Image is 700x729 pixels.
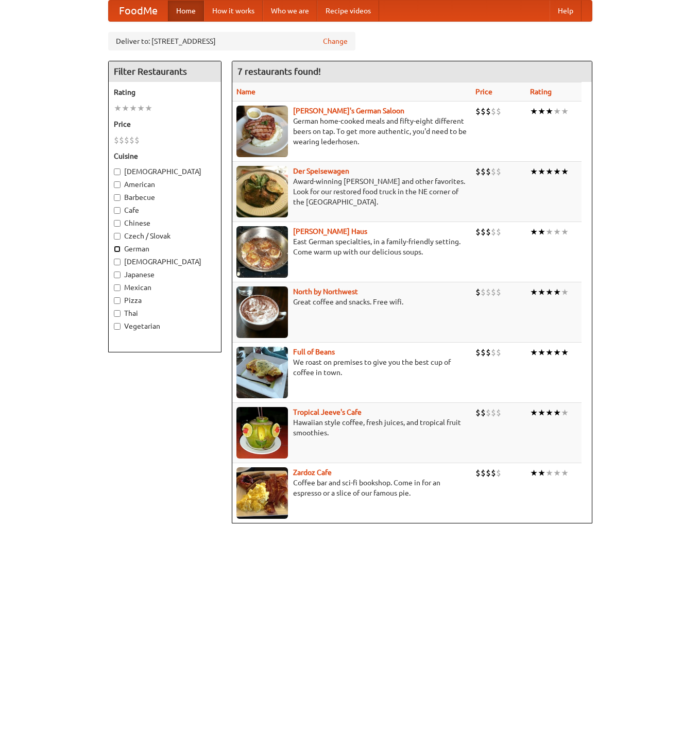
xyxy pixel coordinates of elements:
li: $ [129,134,134,146]
label: Japanese [114,269,216,280]
img: beans.jpg [236,347,288,398]
input: Barbecue [114,194,121,201]
li: $ [486,166,491,177]
li: ★ [530,106,538,117]
a: Der Speisewagen [293,167,349,175]
h4: Filter Restaurants [109,61,221,82]
li: $ [124,134,129,146]
li: $ [475,467,481,479]
li: $ [475,347,481,358]
li: $ [119,134,124,146]
li: ★ [561,347,569,358]
a: Home [168,1,204,21]
li: $ [491,467,496,479]
li: $ [491,106,496,117]
li: $ [496,106,501,117]
li: $ [481,407,486,418]
a: Help [550,1,582,21]
li: ★ [122,103,129,114]
p: East German specialties, in a family-friendly setting. Come warm up with our delicious soups. [236,236,467,257]
li: ★ [538,286,545,298]
a: Who we are [263,1,317,21]
li: ★ [553,106,561,117]
a: Rating [530,88,552,96]
li: $ [486,106,491,117]
b: [PERSON_NAME]'s German Saloon [293,107,404,115]
a: Change [323,36,348,46]
li: ★ [530,226,538,238]
li: $ [496,286,501,298]
li: ★ [553,166,561,177]
li: ★ [530,286,538,298]
label: Pizza [114,295,216,306]
li: $ [491,166,496,177]
a: North by Northwest [293,287,358,296]
li: $ [475,226,481,238]
li: $ [486,226,491,238]
a: Full of Beans [293,348,335,356]
li: ★ [553,286,561,298]
a: Price [475,88,492,96]
li: $ [481,347,486,358]
li: ★ [561,467,569,479]
li: ★ [145,103,152,114]
li: $ [114,134,119,146]
label: Barbecue [114,192,216,202]
a: [PERSON_NAME] Haus [293,227,367,235]
li: ★ [530,166,538,177]
label: Chinese [114,218,216,228]
input: Japanese [114,272,121,278]
li: ★ [553,226,561,238]
li: $ [496,407,501,418]
li: ★ [129,103,137,114]
img: kohlhaus.jpg [236,226,288,278]
label: Czech / Slovak [114,231,216,241]
li: ★ [553,467,561,479]
li: ★ [545,166,553,177]
li: $ [475,106,481,117]
li: ★ [545,407,553,418]
li: ★ [553,347,561,358]
input: German [114,246,121,252]
a: Tropical Jeeve's Cafe [293,408,362,416]
li: ★ [137,103,145,114]
img: jeeves.jpg [236,407,288,459]
input: Thai [114,310,121,317]
li: $ [486,467,491,479]
p: Coffee bar and sci-fi bookshop. Come in for an espresso or a slice of our famous pie. [236,478,467,498]
div: Deliver to: [STREET_ADDRESS] [108,32,355,50]
li: $ [475,286,481,298]
li: $ [481,226,486,238]
label: German [114,244,216,254]
li: ★ [538,226,545,238]
li: ★ [538,166,545,177]
h5: Cuisine [114,151,216,161]
li: $ [486,286,491,298]
li: $ [491,407,496,418]
li: ★ [545,467,553,479]
label: [DEMOGRAPHIC_DATA] [114,257,216,267]
li: $ [496,226,501,238]
label: Thai [114,308,216,318]
input: Pizza [114,297,121,304]
li: $ [496,467,501,479]
img: north.jpg [236,286,288,338]
p: German home-cooked meals and fifty-eight different beers on tap. To get more authentic, you'd nee... [236,116,467,147]
li: ★ [561,286,569,298]
li: $ [481,166,486,177]
li: $ [486,407,491,418]
label: Vegetarian [114,321,216,331]
li: $ [496,347,501,358]
p: We roast on premises to give you the best cup of coffee in town. [236,357,467,378]
input: American [114,181,121,188]
li: $ [481,106,486,117]
li: $ [475,166,481,177]
li: $ [491,286,496,298]
li: ★ [114,103,122,114]
li: $ [475,407,481,418]
li: ★ [538,347,545,358]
